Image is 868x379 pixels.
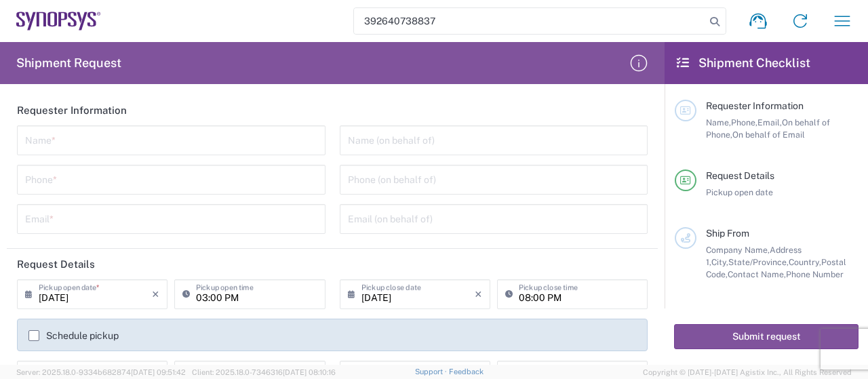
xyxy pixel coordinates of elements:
span: Pickup open date [706,187,773,197]
span: Email, [757,117,782,127]
button: Submit request [674,324,859,349]
span: [DATE] 09:51:42 [131,368,186,376]
span: Ship From [706,228,749,239]
span: Requester Information [706,100,804,111]
span: Server: 2025.18.0-9334b682874 [16,368,186,376]
span: Phone, [731,117,757,127]
span: [DATE] 08:10:16 [283,368,336,376]
a: Support [415,367,449,376]
span: Client: 2025.18.0-7346316 [192,368,336,376]
span: Phone Number [786,269,844,279]
i: × [475,283,482,305]
input: Shipment, tracking or reference number [354,8,705,34]
a: Feedback [449,367,484,376]
h2: Shipment Request [16,55,121,71]
span: Contact Name, [728,269,786,279]
span: Copyright © [DATE]-[DATE] Agistix Inc., All Rights Reserved [643,366,852,378]
span: Company Name, [706,245,770,255]
i: × [152,283,159,305]
h2: Shipment Checklist [677,55,810,71]
span: Name, [706,117,731,127]
h2: Requester Information [17,104,127,117]
span: Country, [789,257,821,267]
span: City, [711,257,728,267]
span: State/Province, [728,257,789,267]
span: On behalf of Email [732,129,805,140]
span: Request Details [706,170,774,181]
h2: Request Details [17,258,95,271]
label: Schedule pickup [28,330,119,341]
